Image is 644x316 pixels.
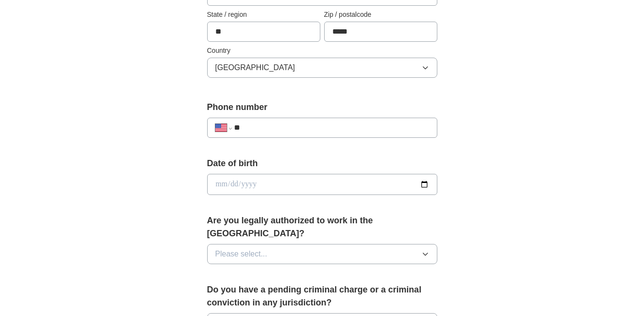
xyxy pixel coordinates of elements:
[207,46,437,56] label: Country
[215,62,295,73] span: [GEOGRAPHIC_DATA]
[215,248,268,260] span: Please select...
[207,283,437,309] label: Do you have a pending criminal charge or a criminal conviction in any jurisdiction?
[207,10,320,20] label: State / region
[207,157,437,170] label: Date of birth
[207,58,437,78] button: [GEOGRAPHIC_DATA]
[207,214,437,240] label: Are you legally authorized to work in the [GEOGRAPHIC_DATA]?
[207,244,437,264] button: Please select...
[207,101,437,114] label: Phone number
[324,10,437,20] label: Zip / postalcode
